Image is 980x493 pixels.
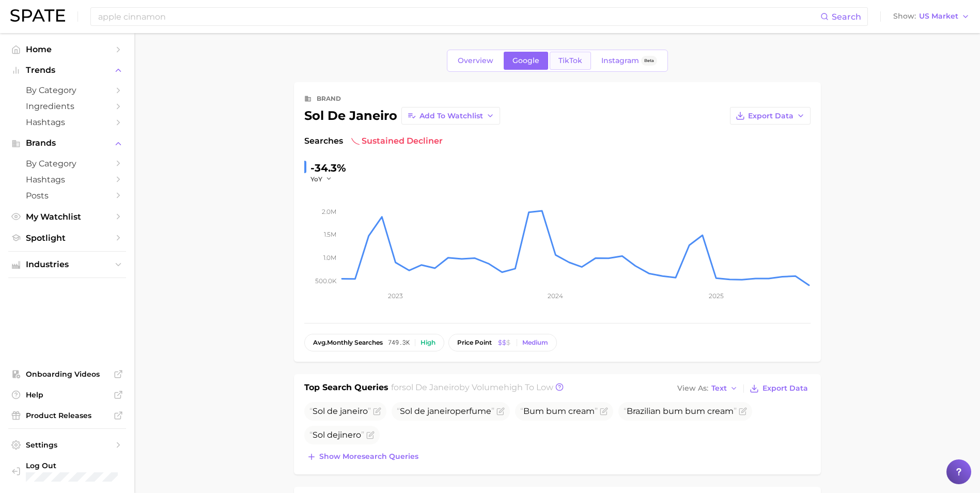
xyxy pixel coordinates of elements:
a: Log out. Currently logged in with e-mail jacob.demos@robertet.com. [8,458,126,485]
span: Text [711,386,727,391]
a: Ingredients [8,98,126,114]
h2: for by Volume [391,381,553,396]
tspan: 500.0k [315,276,337,284]
span: janeiro [427,406,455,416]
span: high to low [504,382,553,392]
span: Onboarding Videos [26,369,108,379]
span: Searches [304,135,343,147]
div: Medium [522,339,548,346]
button: Flag as miscategorized or irrelevant [600,407,608,415]
div: sol de janeiro [304,110,397,122]
span: sustained decliner [351,135,443,147]
span: Brazilian bum bum cream [624,406,737,416]
span: Settings [26,440,108,450]
a: TikTok [550,52,591,70]
span: Spotlight [26,233,108,243]
button: Flag as miscategorized or irrelevant [496,407,505,415]
span: de [414,406,425,416]
span: de [327,406,338,416]
span: View As [677,386,708,391]
button: Export Data [747,381,810,396]
button: View AsText [675,382,741,395]
tspan: 2025 [708,292,723,300]
span: Sol [400,406,412,416]
span: Sol [313,430,325,440]
span: Export Data [763,384,808,393]
span: Ingredients [26,101,108,111]
span: Product Releases [26,411,108,420]
button: avg.monthly searches749.3kHigh [304,334,444,351]
button: Show moresearch queries [304,450,421,464]
span: Log Out [26,461,127,470]
button: ShowUS Market [891,10,972,23]
span: Posts [26,191,108,201]
span: Beta [644,56,654,65]
button: Industries [8,257,126,272]
button: Flag as miscategorized or irrelevant [366,431,375,439]
h1: Top Search Queries [304,381,388,396]
span: by Category [26,85,108,95]
span: sol de janeiro [402,382,459,392]
span: US Market [919,13,958,19]
a: Home [8,41,126,57]
a: Settings [8,437,126,453]
div: -34.3% [310,160,346,176]
span: Help [26,390,108,399]
a: Spotlight [8,230,126,246]
span: Hashtags [26,117,108,127]
img: SPATE [10,9,65,22]
a: My Watchlist [8,209,126,225]
div: brand [317,93,341,105]
div: High [421,339,435,346]
span: YoY [310,175,322,183]
img: sustained decliner [351,137,360,145]
button: Flag as miscategorized or irrelevant [373,407,381,415]
span: de [327,430,338,440]
span: price point [457,339,492,346]
span: perfume [397,406,494,416]
span: monthly searches [313,339,383,346]
a: Help [8,387,126,403]
span: jinero [309,430,364,440]
span: by Category [26,159,108,168]
span: Sol [313,406,325,416]
a: Hashtags [8,114,126,130]
button: price pointMedium [448,334,557,351]
a: Hashtags [8,172,126,188]
span: Export Data [748,112,794,120]
tspan: 2024 [548,292,563,300]
abbr: average [313,338,327,346]
span: Industries [26,260,108,269]
span: Show [893,13,916,19]
a: Posts [8,188,126,204]
span: Google [512,56,539,65]
span: janeiro [340,406,368,416]
span: TikTok [558,56,582,65]
a: InstagramBeta [593,52,666,70]
span: Brands [26,138,108,148]
span: Hashtags [26,175,108,184]
span: Add to Watchlist [419,112,483,120]
button: Brands [8,135,126,151]
span: Home [26,44,108,54]
button: Flag as miscategorized or irrelevant [739,407,747,415]
input: Search here for a brand, industry, or ingredient [97,8,820,25]
span: Bum bum cream [520,406,598,416]
tspan: 1.5m [324,230,336,238]
span: 749.3k [388,339,410,346]
span: Instagram [601,56,639,65]
span: Search [832,12,861,22]
tspan: 2.0m [322,207,336,215]
button: Add to Watchlist [401,107,500,125]
a: Product Releases [8,408,126,423]
a: Overview [449,52,502,70]
a: Onboarding Videos [8,366,126,382]
a: by Category [8,82,126,98]
span: Show more search queries [319,452,418,461]
button: Export Data [730,107,811,125]
button: YoY [310,175,333,183]
tspan: 2023 [388,292,403,300]
tspan: 1.0m [323,254,336,261]
a: by Category [8,156,126,172]
button: Trends [8,63,126,78]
